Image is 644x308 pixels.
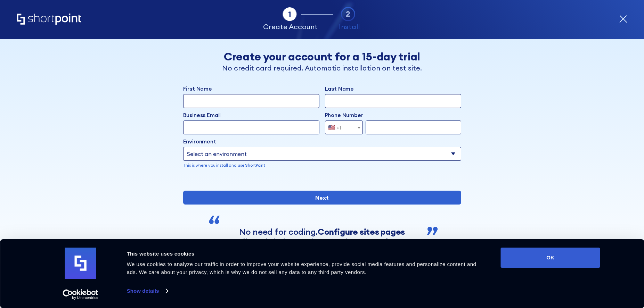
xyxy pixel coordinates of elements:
[127,261,476,275] span: We use cookies to analyze our traffic in order to improve your website experience, provide social...
[127,286,168,296] a: Show details
[65,248,96,279] img: logo
[127,250,485,258] div: This website uses cookies
[50,289,111,300] a: Usercentrics Cookiebot - opens in a new window
[501,248,600,268] button: OK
